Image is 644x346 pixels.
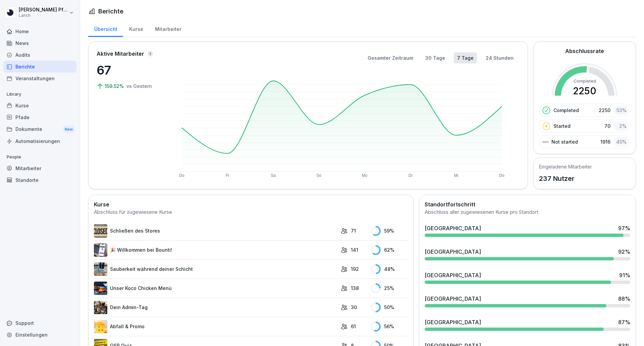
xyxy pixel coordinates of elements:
p: 141 [351,246,358,253]
div: 45 % [614,137,629,147]
a: Automatisierungen [3,135,76,147]
p: Not started [551,138,578,145]
div: Dokumente [3,123,76,136]
text: Do [499,173,504,178]
div: [GEOGRAPHIC_DATA] [425,248,481,256]
div: 92 % [618,248,630,256]
p: 61 [351,323,356,330]
p: 30 [351,304,357,311]
button: 7 Tage [454,52,477,63]
h5: Eingeladene Mitarbeiter [539,163,592,170]
a: News [3,37,76,49]
a: Audits [3,49,76,61]
a: Kurse [123,20,149,37]
div: 25 % [371,283,408,293]
p: 1916 [600,138,610,145]
h2: Abschlussrate [565,47,604,55]
img: s4v3pe1m8w78qfwb7xrncfnw.png [94,301,107,314]
p: [PERSON_NAME] Pfuhl [19,7,68,13]
text: Mo [362,173,368,178]
p: Lanch [19,13,68,18]
h2: Kurse [94,200,408,208]
text: Do [179,173,184,178]
a: DokumenteNew [3,123,76,136]
a: Dein Admin-Tag [94,301,337,314]
a: [GEOGRAPHIC_DATA]92% [422,245,633,263]
p: Library [3,89,76,100]
a: Pfade [3,111,76,123]
p: 192 [351,265,359,273]
img: urw3ytc7x1v5bfur977du01f.png [94,320,107,333]
div: 2 % [614,121,629,131]
a: Berichte [3,61,76,72]
h2: Standortfortschritt [425,200,630,208]
img: tah9yxvkym2pvszjriwubpkx.png [94,224,107,238]
div: 59 % [371,226,408,236]
div: Support [3,317,76,329]
div: 87 % [618,318,630,326]
div: 97 % [618,224,630,232]
div: Abschluss für zugewiesene Kurse [94,208,408,216]
div: 62 % [371,245,408,255]
a: [GEOGRAPHIC_DATA]91% [422,268,633,287]
div: 50 % [371,302,408,312]
p: Completed [553,107,579,114]
div: 91 % [619,271,630,279]
div: 88 % [618,295,630,303]
div: [GEOGRAPHIC_DATA] [425,271,481,279]
a: Abfall & Promo [94,320,337,333]
p: 237 Nutzer [539,174,592,184]
p: 2250 [599,107,610,114]
div: [GEOGRAPHIC_DATA] [425,224,481,232]
text: Mi [454,173,458,178]
button: 24 Stunden [482,52,517,63]
button: 30 Tage [422,52,448,63]
div: 53 % [614,105,629,115]
text: Di [409,173,412,178]
a: [GEOGRAPHIC_DATA]88% [422,292,633,310]
p: 70 [604,122,610,130]
div: New [63,126,74,133]
p: vs Gestern [126,83,152,90]
text: So [317,173,322,178]
a: Standorte [3,174,76,186]
p: Started [553,122,571,130]
p: 138 [351,285,359,292]
a: Mitarbeiter [3,162,76,174]
p: 67 [97,61,164,79]
img: mbzv0a1adexohu9durq61vss.png [94,262,107,276]
a: Schließen des Stores [94,224,337,238]
p: 159.52% [105,83,125,90]
img: b4eu0mai1tdt6ksd7nlke1so.png [94,243,107,257]
a: Mitarbeiter [149,20,187,37]
a: Sauberkeit während deiner Schicht [94,262,337,276]
a: Veranstaltungen [3,72,76,84]
div: Abschluss aller zugewiesenen Kurse pro Standort [425,208,630,216]
a: [GEOGRAPHIC_DATA]97% [422,221,633,240]
a: Kurse [3,100,76,111]
div: [GEOGRAPHIC_DATA] [425,295,481,303]
div: 56 % [371,322,408,332]
a: Einstellungen [3,329,76,341]
text: Fr [226,173,229,178]
button: Gesamter Zeitraum [364,52,417,63]
a: Unser Koco Chicken Menü [94,282,337,295]
a: [GEOGRAPHIC_DATA]87% [422,315,633,334]
a: 🎉 Willkommen bei Bounti! [94,243,337,257]
p: 71 [351,227,356,234]
a: Home [3,26,76,37]
a: Übersicht [88,20,123,37]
